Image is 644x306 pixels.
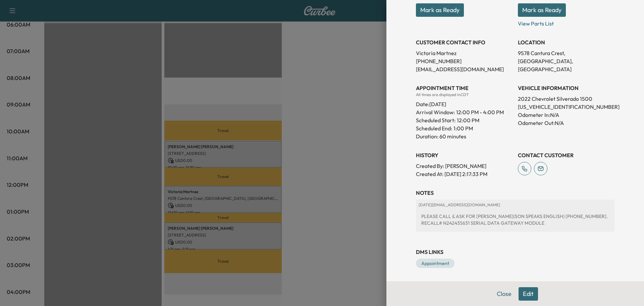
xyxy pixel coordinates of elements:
p: Scheduled Start: [416,116,455,124]
p: Created By : [PERSON_NAME] [416,162,513,170]
h3: History [416,151,513,159]
button: Mark as Ready [518,3,566,17]
button: Close [492,287,516,301]
p: View Parts List [518,17,614,28]
h3: DMS Links [416,248,614,256]
h3: APPOINTMENT TIME [416,84,513,92]
p: Victoria Martnez [416,49,513,57]
p: [DATE] | [EMAIL_ADDRESS][DOMAIN_NAME] [419,202,612,208]
p: [US_VEHICLE_IDENTIFICATION_NUMBER] [518,103,614,111]
p: Scheduled End: [416,124,452,132]
button: Mark as Ready [416,3,464,17]
p: 2022 Chevrolet Silverado 1500 [518,95,614,103]
p: Arrival Window: [416,108,513,116]
p: 1:00 PM [453,124,473,132]
h3: VEHICLE INFORMATION [518,84,614,92]
a: Appointment [416,259,454,268]
p: [EMAIL_ADDRESS][DOMAIN_NAME] [416,65,513,73]
button: Edit [519,287,538,301]
h3: NOTES [416,189,614,197]
p: [PHONE_NUMBER] [416,57,513,65]
p: 9578 Cantura Crest, [GEOGRAPHIC_DATA], [GEOGRAPHIC_DATA] [518,49,614,73]
h3: LOCATION [518,38,614,46]
p: Created At : [DATE] 2:17:33 PM [416,170,513,178]
h3: CUSTOMER CONTACT INFO [416,38,513,46]
p: Odometer In: N/A [518,111,614,119]
h3: CONTACT CUSTOMER [518,151,614,159]
div: All times are displayed in CDT [416,92,513,97]
p: Duration: 60 minutes [416,132,513,140]
p: Odometer Out: N/A [518,119,614,127]
div: Date: [DATE] [416,97,513,108]
p: 12:00 PM [457,116,479,124]
span: 12:00 PM - 4:00 PM [456,108,504,116]
div: PLEASE CALL & ASK FOR [PERSON_NAME](SON SPEAKS ENGLISH) [PHONE_NUMBER]. RECALL# N242435631 SERIAL... [419,210,612,229]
